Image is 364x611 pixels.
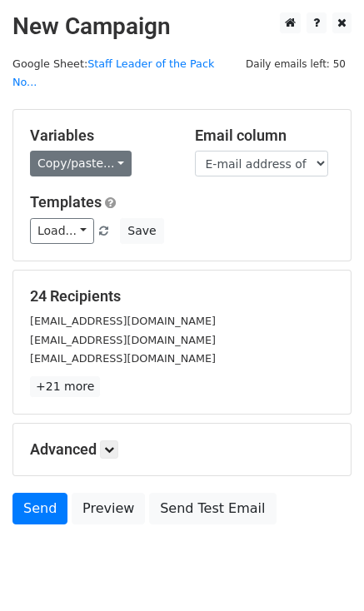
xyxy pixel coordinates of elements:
a: Staff Leader of the Pack No... [12,57,214,89]
h2: New Campaign [12,12,352,41]
a: Send Test Email [149,493,276,524]
a: Daily emails left: 50 [240,57,352,70]
h5: Email column [195,127,335,145]
h5: Advanced [30,440,334,459]
small: Google Sheet: [12,57,214,89]
h5: Variables [30,127,170,145]
iframe: Chat Widget [281,531,364,611]
a: Copy/paste... [30,151,132,176]
a: Preview [72,493,145,524]
small: [EMAIL_ADDRESS][DOMAIN_NAME] [30,315,216,327]
a: Send [12,493,67,524]
span: Daily emails left: 50 [240,55,352,73]
a: Load... [30,218,94,244]
small: [EMAIL_ADDRESS][DOMAIN_NAME] [30,352,216,365]
small: [EMAIL_ADDRESS][DOMAIN_NAME] [30,334,216,346]
button: Save [120,218,163,244]
h5: 24 Recipients [30,287,334,305]
a: +21 more [30,376,100,397]
a: Templates [30,193,102,211]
